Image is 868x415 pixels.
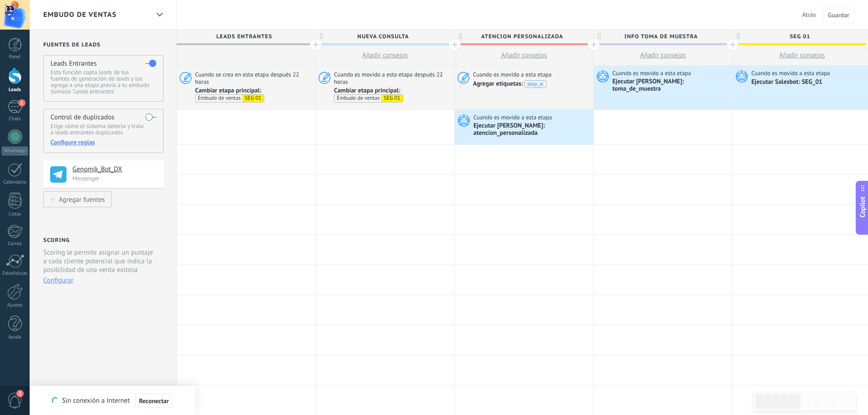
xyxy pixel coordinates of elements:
[2,116,28,122] div: Chats
[135,394,173,408] button: Reconectar
[455,30,589,44] span: atencion personalizada
[43,10,117,19] span: Embudo de ventas
[473,122,591,138] div: Ejecutar [PERSON_NAME]: atencion_personalizada
[334,71,452,86] span: Cuando es movido a esta etapa después 22 horas
[316,46,454,65] button: Añadir consejos
[52,393,172,408] div: Sin conexión a Internet
[195,95,242,102] div: Embudo de ventas
[802,10,816,19] span: Atrás
[2,241,28,247] div: Correo
[51,138,156,146] div: Configure reglas
[2,334,28,340] div: Ayuda
[72,165,158,174] h4: Genomik_Bot_DX
[2,87,28,93] div: Leads
[594,30,728,44] span: INFO TOMA DE MUESTRA
[612,78,730,93] div: Ejecutar [PERSON_NAME]: toma_de_muestra
[362,51,408,60] span: Añadir consejos
[751,78,824,87] div: Ejecutar Salesbot: SEG_01
[177,30,311,44] span: Leads Entrantes
[195,71,313,86] span: Cuando se crea en esta etapa después 22 horas
[43,237,70,244] h2: Scoring
[594,46,732,65] button: Añadir consejos
[195,86,262,94] span: Cambiar etapa principal:
[334,95,381,102] div: Embudo de ventas
[455,30,593,43] div: atencion personalizada
[18,99,26,107] span: 1
[72,174,159,182] p: Messenger
[2,179,28,185] div: Calendario
[823,6,854,23] button: Guardar
[59,195,105,203] div: Agregar fuentes
[612,69,693,77] span: Cuando es movido a esta etapa
[828,12,849,18] span: Guardar
[51,113,114,122] h4: Control de duplicados
[316,30,454,43] div: NUEVA CONSULTA
[2,147,28,155] div: WhatsApp
[43,248,157,274] p: Scoring le permite asignar un puntaje a cada cliente potencial que indica la posibilidad de una v...
[858,196,867,217] span: Copilot
[473,71,553,79] span: Cuando es movido a esta etapa
[43,191,112,207] button: Agregar fuentes
[733,30,867,44] span: SEG 01
[43,41,164,48] h2: Fuentes de leads
[334,86,401,94] span: Cambiar etapa principal:
[2,211,28,217] div: Listas
[640,51,686,60] span: Añadir consejos
[139,398,169,404] span: Reconectar
[16,390,24,397] span: 2
[779,51,825,60] span: Añadir consejos
[798,8,820,21] button: Atrás
[381,95,402,102] div: SEG 01
[43,276,73,285] button: Configurar
[751,69,832,77] span: Cuando es movido a esta etapa
[2,302,28,308] div: Ajustes
[455,46,593,65] button: Añadir consejos
[473,80,524,87] span: Agregar etiquetas:
[2,271,28,277] div: Estadísticas
[152,6,167,24] div: Embudo de ventas
[501,51,547,60] span: Añadir consejos
[51,69,156,95] p: Esta función capta leads de tus fuentes de generación de leads y los agrega a una etapa previa a ...
[242,95,263,102] div: SEG 01
[473,113,554,122] span: Cuando es movido a esta etapa
[51,59,97,68] h4: Leads Entrantes
[2,54,28,60] div: Panel
[594,30,732,43] div: INFO TOMA DE MUESTRA
[524,80,546,88] span: stop_ai
[316,30,450,44] span: NUEVA CONSULTA
[51,123,156,136] p: Elige cómo el sistema detecta y trata a leads entrantes duplicados
[177,30,315,43] div: Leads Entrantes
